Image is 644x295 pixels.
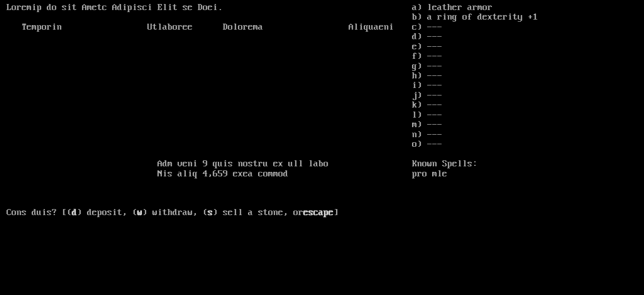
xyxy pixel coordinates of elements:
stats: a) leather armor b) a ring of dexterity +1 c) --- d) --- e) --- f) --- g) --- h) --- i) --- j) --... [412,3,637,280]
larn: Loremip do sit Ametc Adipisci Elit se Doei. Temporin Utlaboree Dolorema Aliquaeni Adm veni 9 quis... [7,3,412,280]
b: s [208,208,213,218]
b: w [137,208,142,218]
b: d [72,208,77,218]
b: escape [303,208,334,218]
